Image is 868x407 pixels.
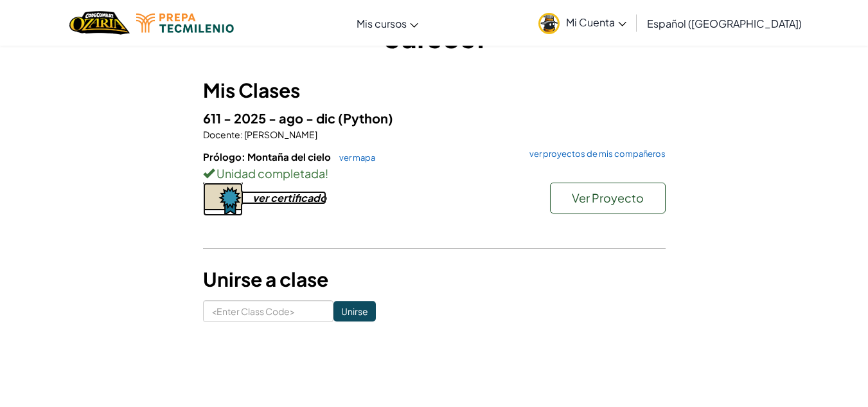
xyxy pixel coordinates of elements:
[532,3,633,43] a: Mi Cuenta
[333,301,376,321] input: Unirse
[203,129,240,140] span: Docente
[240,129,243,140] span: :
[203,300,333,322] input: <Enter Class Code>
[203,150,333,163] span: Prólogo: Montaña del cielo
[357,17,407,30] span: Mis cursos
[203,110,338,126] span: 611 - 2025 - ago - dic
[333,152,375,163] a: ver mapa
[566,15,626,29] span: Mi Cuenta
[69,10,129,36] img: Home
[338,110,393,126] span: (Python)
[203,76,666,105] h3: Mis Clases
[325,166,328,181] span: !
[203,183,243,216] img: certificate-icon.png
[572,190,644,205] span: Ver Proyecto
[523,150,666,158] a: ver proyectos de mis compañeros
[350,6,425,41] a: Mis cursos
[252,191,326,204] div: ver certificado
[69,10,129,36] a: Ozaria by CodeCombat logo
[647,17,802,30] span: Español ([GEOGRAPHIC_DATA])
[203,265,666,294] h3: Unirse a clase
[538,13,560,34] img: avatar
[136,14,234,33] img: Tecmilenio logo
[215,166,325,181] span: Unidad completada
[641,6,808,41] a: Español ([GEOGRAPHIC_DATA])
[243,129,317,140] span: [PERSON_NAME]
[550,183,666,213] button: Ver Proyecto
[203,191,326,204] a: ver certificado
